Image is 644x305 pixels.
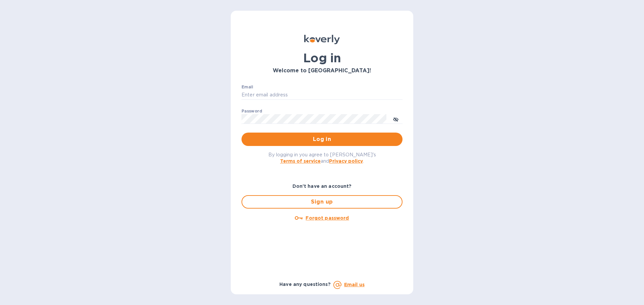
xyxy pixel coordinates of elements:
[268,152,376,164] span: By logging in you agree to [PERSON_NAME]'s and .
[241,133,402,146] button: Log in
[389,112,402,126] button: toggle password visibility
[306,215,349,221] u: Forgot password
[279,282,331,287] b: Have any questions?
[241,68,402,74] h3: Welcome to [GEOGRAPHIC_DATA]!
[280,158,321,164] a: Terms of service
[344,282,365,287] a: Email us
[241,51,402,65] h1: Log in
[241,90,402,100] input: Enter email address
[292,183,352,189] b: Don't have an account?
[241,195,402,209] button: Sign up
[247,135,397,143] span: Log in
[329,158,363,164] a: Privacy policy
[304,35,340,44] img: Koverly
[241,85,253,89] label: Email
[248,198,396,206] span: Sign up
[241,109,262,113] label: Password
